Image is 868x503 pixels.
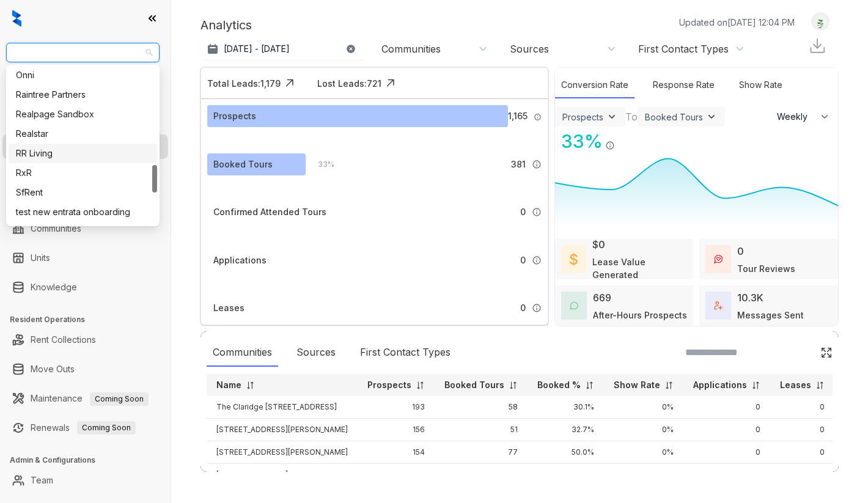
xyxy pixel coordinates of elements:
img: logo [12,10,21,27]
div: Booked Tours [213,158,273,171]
h3: Resident Operations [10,314,171,325]
li: Leads [2,82,168,106]
img: sorting [664,381,674,390]
span: Weekly [777,111,814,123]
img: sorting [246,381,255,390]
div: Realstar [9,124,157,144]
td: 51 [435,419,528,441]
img: Info [532,303,542,313]
span: SfRent [13,43,152,62]
td: [STREET_ADDRESS] [207,464,358,486]
img: sorting [585,381,594,390]
div: Confirmed Attended Tours [213,205,326,219]
img: sorting [751,381,760,390]
img: ViewFilterArrow [606,111,618,123]
li: Renewals [2,416,168,440]
td: 0% [604,441,683,464]
h3: Admin & Configurations [10,455,171,466]
div: Conversion Rate [555,72,634,98]
div: Onni [9,65,157,85]
td: 66 [435,464,528,486]
li: Leasing [2,134,168,159]
td: 0% [604,396,683,419]
img: Info [532,255,542,265]
a: Rent Collections [31,328,96,352]
div: Messages Sent [737,309,804,321]
div: 669 [593,290,611,305]
div: Lease Value Generated [592,255,688,281]
p: Analytics [200,16,252,34]
p: Name [216,379,241,391]
td: 0 [770,464,834,486]
td: 0 [683,419,770,441]
p: Updated on [DATE] 12:04 PM [679,16,795,29]
a: Team [31,468,53,493]
td: 0 [770,419,834,441]
span: Coming Soon [77,421,136,435]
td: 156 [358,419,435,441]
span: 0 [520,205,526,219]
div: First Contact Types [354,339,457,367]
div: Raintree Partners [16,88,150,101]
a: RenewalsComing Soon [31,416,136,440]
img: LeaseValue [570,252,578,266]
span: 381 [511,158,526,171]
img: Click Icon [820,347,833,359]
td: 0% [604,419,683,441]
div: Realpage Sandbox [16,108,150,121]
div: 33 % [555,128,603,155]
div: Communities [381,42,441,56]
div: RR Living [9,144,157,163]
button: [DATE] - [DATE] [200,38,366,60]
span: 0 [520,254,526,267]
li: Rent Collections [2,328,168,352]
td: 32.7% [528,419,604,441]
img: Info [532,160,542,169]
td: 0% [604,464,683,486]
td: [STREET_ADDRESS][PERSON_NAME] [207,419,358,441]
img: TourReviews [714,255,723,263]
div: Show Rate [733,72,789,98]
div: 0 [737,244,744,259]
td: 46.8% [528,464,604,486]
p: Applications [693,379,747,391]
div: 10.3K [737,290,763,305]
img: TotalFum [714,301,723,310]
div: Realpage Sandbox [9,105,157,124]
div: Lost Leads: 721 [317,77,381,90]
div: test new entrata onboarding [9,202,157,222]
div: RxR [9,163,157,183]
img: ViewFilterArrow [705,111,718,123]
div: Raintree Partners [9,85,157,105]
td: 0 [683,464,770,486]
div: RR Living [16,147,150,160]
p: Show Rate [614,379,660,391]
p: Booked % [537,379,581,391]
p: [DATE] - [DATE] [224,43,290,55]
img: Click Icon [615,130,633,148]
span: 0 [520,301,526,315]
td: 0 [683,441,770,464]
div: Booked Tours [645,112,703,122]
td: 0 [770,441,834,464]
div: test new entrata onboarding [16,205,150,219]
td: 141 [358,464,435,486]
span: Coming Soon [90,392,149,406]
div: Prospects [562,112,603,122]
div: Total Leads: 1,179 [207,77,281,90]
a: Knowledge [31,275,77,299]
a: Communities [31,216,81,241]
img: sorting [416,381,425,390]
img: Info [605,141,615,150]
li: Maintenance [2,386,168,411]
div: First Contact Types [638,42,729,56]
div: RxR [16,166,150,180]
td: 77 [435,441,528,464]
td: 58 [435,396,528,419]
div: Sources [290,339,342,367]
div: After-Hours Prospects [593,309,687,321]
a: Move Outs [31,357,75,381]
button: Weekly [770,106,838,128]
td: 30.1% [528,396,604,419]
div: 33 % [306,158,334,171]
